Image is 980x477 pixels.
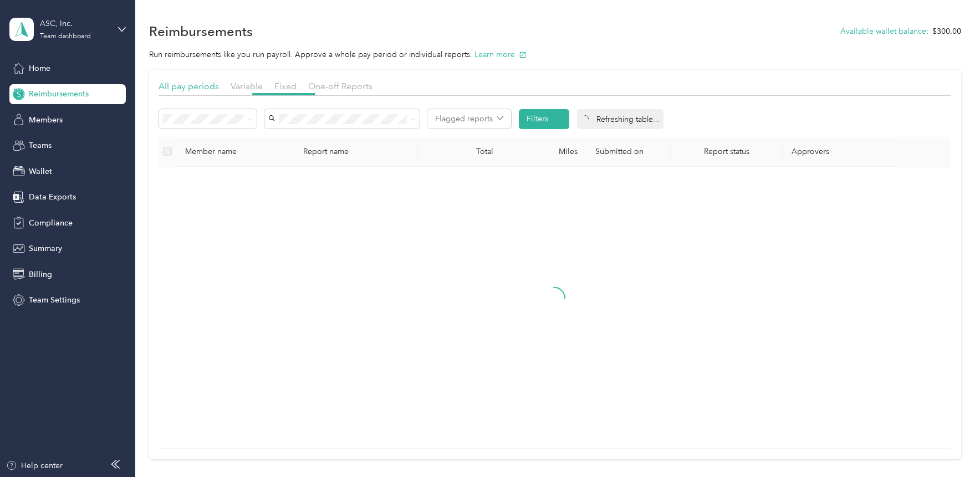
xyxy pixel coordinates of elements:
[840,25,926,37] button: Available wallet balance
[511,147,578,156] div: Miles
[427,109,511,129] button: Flagged reports
[274,81,297,91] span: Fixed
[29,88,89,100] span: Reimbursements
[29,217,73,229] span: Compliance
[29,269,52,280] span: Billing
[586,137,671,167] th: Submitted on
[308,81,372,91] span: One-off Reports
[29,191,76,203] span: Data Exports
[6,460,63,471] button: Help center
[519,109,569,129] button: Filters
[40,18,109,29] div: ASC, Inc.
[932,25,961,37] span: $300.00
[577,109,663,129] div: Refreshing table...
[29,114,63,126] span: Members
[159,81,219,91] span: All pay periods
[29,294,80,306] span: Team Settings
[783,137,895,167] th: Approvers
[40,33,91,40] div: Team dashboard
[926,25,928,37] span: :
[294,137,418,167] th: Report name
[29,140,52,151] span: Teams
[427,147,493,156] div: Total
[474,49,527,60] button: Learn more
[176,137,294,167] th: Member name
[149,25,253,37] h1: Reimbursements
[29,243,62,254] span: Summary
[29,166,52,177] span: Wallet
[680,147,774,156] span: Report status
[231,81,263,91] span: Variable
[29,63,50,74] span: Home
[149,49,961,60] p: Run reimbursements like you run payroll. Approve a whole pay period or individual reports.
[185,147,285,156] div: Member name
[918,415,980,477] iframe: Everlance-gr Chat Button Frame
